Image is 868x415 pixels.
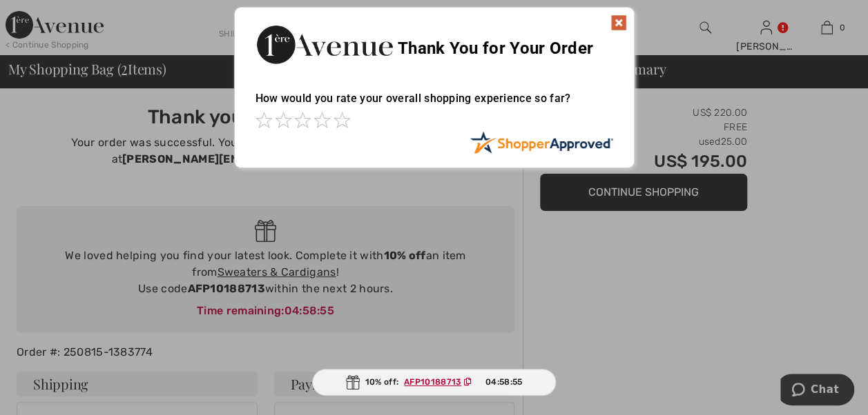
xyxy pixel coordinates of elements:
[610,14,627,31] img: x
[404,377,461,387] ins: AFP10188713
[255,78,613,131] div: How would you rate your overall shopping experience so far?
[30,10,59,22] span: Chat
[255,21,394,68] img: Thank You for Your Order
[398,39,593,58] span: Thank You for Your Order
[346,375,360,389] img: Gift.svg
[485,376,522,388] span: 04:58:55
[312,369,557,396] div: 10% off:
